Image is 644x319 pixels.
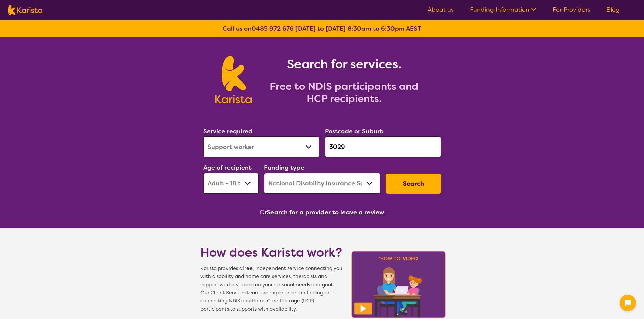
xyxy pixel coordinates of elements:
span: Karista provides a , independent service connecting you with disability and home care services, t... [200,265,342,313]
h1: How does Karista work? [200,244,342,261]
h2: Free to NDIS participants and HCP recipients. [260,80,429,105]
img: Karista logo [215,56,252,103]
label: Service required [203,127,253,135]
button: Search [386,174,441,194]
img: Karista logo [8,5,42,15]
a: About us [428,6,454,14]
label: Postcode or Suburb [325,127,384,135]
b: free [242,265,253,272]
a: 0485 972 676 [252,25,294,33]
label: Funding type [264,164,304,172]
h1: Search for services. [260,56,429,72]
a: Funding Information [470,6,536,14]
input: Type [325,136,441,157]
a: Blog [606,6,620,14]
a: For Providers [553,6,590,14]
b: Call us on [DATE] to [DATE] 8:30am to 6:30pm AEST [223,25,421,33]
label: Age of recipient [203,164,252,172]
button: Search for a provider to leave a review [267,207,384,217]
span: Or [260,207,267,217]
